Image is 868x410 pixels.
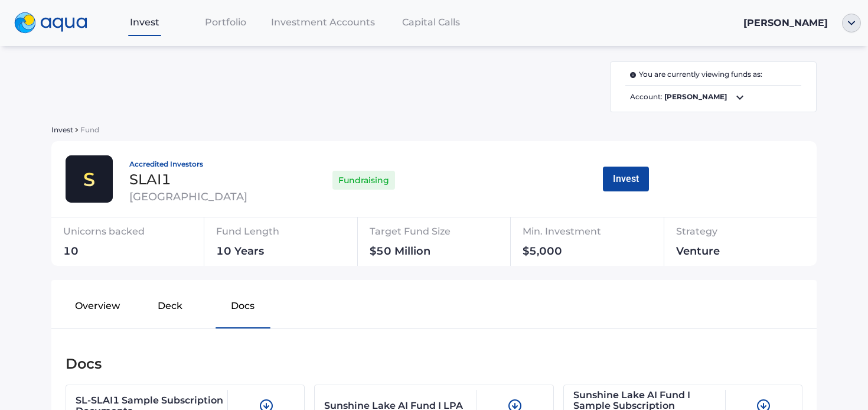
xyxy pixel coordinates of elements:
[370,246,520,261] div: $50 Million
[63,246,179,261] div: 10
[133,289,206,327] button: Deck
[7,9,104,37] a: logo
[66,155,113,203] img: thamesville
[603,167,649,191] button: Invest
[76,128,78,132] img: sidearrow
[216,246,346,261] div: 10 Years
[625,90,801,105] span: Account:
[51,125,73,134] span: Invest
[630,69,762,80] span: You are currently viewing funds as:
[129,173,280,187] div: SLAI1
[523,246,660,261] div: $5,000
[78,123,99,135] a: Fund
[332,168,395,193] div: Fundraising
[216,222,346,246] div: Fund Length
[676,222,780,246] div: Strategy
[402,17,460,28] span: Capital Calls
[63,222,179,246] div: Unicorns backed
[271,17,375,28] span: Investment Accounts
[664,92,727,101] b: [PERSON_NAME]
[630,72,639,78] img: i.svg
[205,17,246,28] span: Portfolio
[523,222,660,246] div: Min. Investment
[207,289,279,327] button: Docs
[129,161,280,168] div: Accredited Investors
[130,17,159,28] span: Invest
[743,17,828,28] span: [PERSON_NAME]
[380,10,482,34] a: Capital Calls
[80,125,99,134] span: Fund
[185,10,266,34] a: Portfolio
[842,14,861,32] img: ellipse
[66,353,802,375] div: Docs
[14,12,87,34] img: logo
[129,191,280,202] div: [GEOGRAPHIC_DATA]
[266,10,380,34] a: Investment Accounts
[104,10,185,34] a: Invest
[61,289,133,327] button: Overview
[676,246,780,261] div: Venture
[370,222,520,246] div: Target Fund Size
